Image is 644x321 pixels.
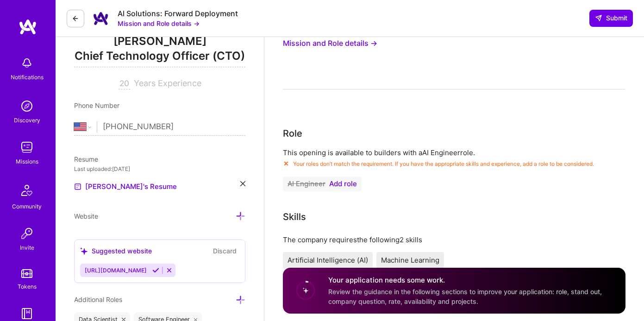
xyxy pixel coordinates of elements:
img: Resume [74,183,81,190]
span: Resume [74,155,98,163]
h4: Your application needs some work. [328,275,614,285]
i: icon SendLight [595,14,602,22]
span: Artificial Intelligence (AI) [288,256,368,264]
span: Additional Roles [74,296,122,303]
span: Your roles don’t match the requirement. If you have the appropriate skills and experience, add a ... [293,160,594,167]
img: discovery [18,97,36,115]
div: Skills [283,210,306,224]
span: [PERSON_NAME] [74,34,245,48]
span: AI Engineer [288,180,325,188]
span: Chief Technology Officer (CTO) [74,48,245,67]
span: Phone Number [74,101,119,109]
img: tokens [21,269,32,278]
img: bell [18,54,36,72]
i: Reject [166,267,173,274]
span: Add role [329,180,357,188]
button: Discard [210,245,239,256]
span: Years Experience [134,78,201,88]
span: Website [74,212,98,220]
button: Mission and Role details → [118,19,200,28]
div: Community [12,201,42,211]
div: Last uploaded: [DATE] [74,164,245,174]
button: Submit [589,10,633,26]
div: Missions [16,157,38,166]
span: Submit [595,13,627,23]
div: Role [283,126,302,140]
button: Mission and Role details → [283,35,377,52]
span: [URL][DOMAIN_NAME] [85,267,147,274]
input: +1 (000) 000-0000 [103,113,245,140]
img: teamwork [18,138,36,157]
div: The company requires the following 2 skills [283,235,625,245]
span: Machine Learning [381,256,439,264]
i: icon LeftArrowDark [72,15,79,22]
img: Invite [18,224,36,243]
img: Community [16,179,38,201]
span: Review the guidance in the following sections to improve your application: role, stand out, compa... [328,288,602,305]
p: This opening is available to builders with a AI Engineer role. [283,148,625,157]
i: icon Close [240,181,245,186]
i: Check [283,160,289,167]
button: AI EngineerAdd role [283,176,362,191]
i: icon SuggestedTeams [80,247,88,255]
div: AI Solutions: Forward Deployment [118,9,238,19]
img: Company Logo [92,9,110,28]
div: Suggested website [80,246,152,256]
div: Discovery [14,115,40,125]
i: Accept [152,267,159,274]
div: Notifications [11,72,44,82]
div: Tokens [18,282,37,291]
img: logo [19,19,37,35]
input: XX [119,78,130,89]
a: [PERSON_NAME]'s Resume [74,181,177,192]
div: Invite [20,243,34,252]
